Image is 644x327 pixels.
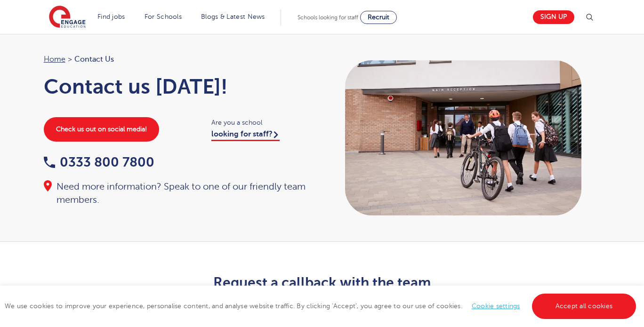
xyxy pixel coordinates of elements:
span: Recruit [368,14,389,21]
a: looking for staff? [211,130,280,141]
span: Contact Us [74,53,114,65]
span: Schools looking for staff [298,14,358,21]
a: Blogs & Latest News [201,13,265,20]
nav: breadcrumb [44,53,313,65]
span: > [68,55,72,64]
h1: Contact us [DATE]! [44,75,313,98]
a: For Schools [145,13,182,20]
span: We use cookies to improve your experience, personalise content, and analyse website traffic. By c... [5,303,638,310]
a: Cookie settings [472,303,520,310]
a: Find jobs [97,13,125,20]
a: Home [44,55,65,64]
a: Check us out on social media! [44,117,159,142]
span: Are you a school [211,117,313,128]
a: Accept all cookies [532,294,636,319]
a: 0333 800 7800 [44,155,154,169]
div: Need more information? Speak to one of our friendly team members. [44,180,313,207]
a: Recruit [360,11,397,24]
h2: Request a callback with the team [91,275,553,291]
img: Engage Education [49,6,86,29]
a: Sign up [533,10,574,24]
